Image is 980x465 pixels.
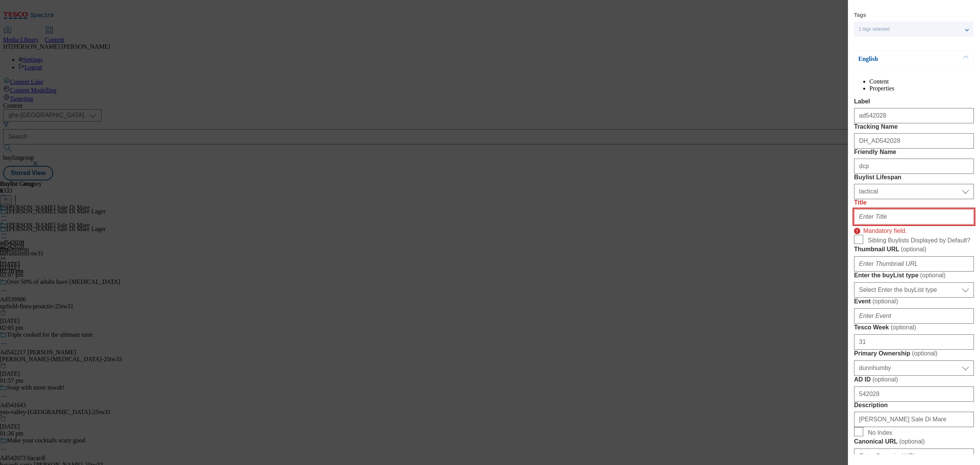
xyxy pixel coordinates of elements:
input: Enter AD ID [854,386,974,402]
span: ( optional ) [899,438,925,445]
label: Thumbnail URL [854,246,974,253]
input: Enter Title [854,209,974,224]
li: Properties [869,85,974,92]
span: ( optional ) [872,298,898,305]
label: Buylist Lifespan [854,174,974,181]
p: Mandatory field. [863,224,907,235]
span: No Index [868,429,892,436]
input: Enter Friendly Name [854,159,974,174]
span: Sibling Buylists Displayed by Default? [868,237,970,244]
span: 1 tags selected [859,26,890,32]
label: Primary Ownership [854,350,974,357]
input: Enter Description [854,412,974,427]
button: 1 tags selected [854,21,973,37]
label: Tracking Name [854,123,974,130]
input: Enter Tracking Name [854,133,974,149]
li: Content [869,78,974,85]
label: Enter the buyList type [854,272,974,279]
p: English [858,55,939,63]
label: Title [854,199,974,206]
label: Tags [854,13,866,17]
input: Enter Label [854,108,974,123]
input: Enter Thumbnail URL [854,256,974,272]
span: ( optional ) [920,272,946,278]
label: AD ID [854,376,974,383]
span: ( optional ) [890,324,916,331]
input: Enter Tesco Week [854,334,974,350]
span: ( optional ) [872,376,898,383]
label: Tesco Week [854,324,974,331]
input: Enter Event [854,308,974,324]
span: ( optional ) [901,246,926,252]
label: Description [854,402,974,409]
span: ( optional ) [912,350,938,357]
label: Event [854,298,974,305]
label: Friendly Name [854,149,974,156]
label: Label [854,98,974,105]
input: Enter Canonical URL [854,449,974,464]
label: Canonical URL [854,438,974,445]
